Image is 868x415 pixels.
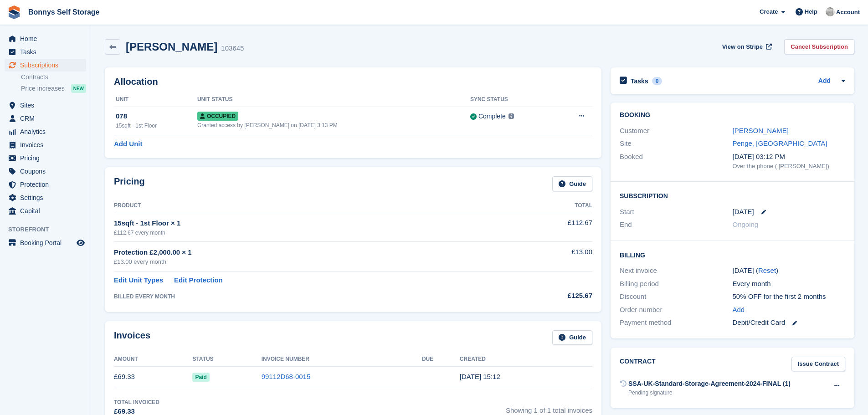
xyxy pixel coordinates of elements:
[21,73,86,82] a: Contracts
[791,357,845,372] a: Issue Contract
[620,318,732,328] div: Payment method
[5,112,86,125] a: menu
[733,305,745,315] a: Add
[262,352,422,367] th: Invoice Number
[504,199,592,213] th: Total
[628,379,791,389] div: SSA-UK-Standard-Storage-Agreement-2024-FINAL (1)
[5,165,86,178] a: menu
[784,39,854,54] a: Cancel Subscription
[552,176,592,191] a: Guide
[504,291,592,301] div: £125.67
[733,220,759,228] span: Ongoing
[620,126,732,136] div: Customer
[620,152,732,171] div: Booked
[71,84,86,93] div: NEW
[114,292,504,301] div: BILLED EVERY MONTH
[5,138,86,151] a: menu
[7,5,21,19] img: stora-icon-8386f47178a22dfd0bd8f6a31ec36ba5ce8667c1dd55bd0f319d3a0aa187defe.svg
[836,8,860,17] span: Account
[620,305,732,315] div: Order number
[620,112,845,119] h2: Booking
[114,229,504,237] div: £112.67 every month
[114,176,145,191] h2: Pricing
[114,367,192,387] td: £69.33
[197,121,470,129] div: Granted access by [PERSON_NAME] on [DATE] 3:13 PM
[20,112,75,125] span: CRM
[20,125,75,138] span: Analytics
[5,125,86,138] a: menu
[620,220,732,230] div: End
[20,191,75,204] span: Settings
[733,162,845,171] div: Over the phone ( [PERSON_NAME])
[126,41,217,53] h2: [PERSON_NAME]
[20,152,75,164] span: Pricing
[504,242,592,272] td: £13.00
[262,373,311,380] a: 99112D68-0015
[116,122,197,130] div: 15sqft - 1st Floor
[652,77,663,85] div: 0
[422,352,460,367] th: Due
[116,111,197,122] div: 078
[114,398,159,406] div: Total Invoiced
[21,84,65,93] span: Price increases
[221,43,244,54] div: 103645
[20,32,75,45] span: Home
[20,178,75,191] span: Protection
[620,207,732,217] div: Start
[197,112,238,121] span: Occupied
[114,352,192,367] th: Amount
[733,279,845,289] div: Every month
[192,373,209,382] span: Paid
[620,357,656,372] h2: Contract
[114,77,592,87] h2: Allocation
[174,275,223,286] a: Edit Protection
[20,205,75,217] span: Capital
[620,279,732,289] div: Billing period
[20,46,75,58] span: Tasks
[620,266,732,276] div: Next invoice
[826,7,835,16] img: James Bonny
[114,92,197,107] th: Unit
[5,178,86,191] a: menu
[5,236,86,249] a: menu
[8,225,91,234] span: Storefront
[733,152,845,162] div: [DATE] 03:12 PM
[620,138,732,149] div: Site
[114,218,504,229] div: 15sqft - 1st Floor × 1
[620,250,845,259] h2: Billing
[114,139,142,149] a: Add Unit
[620,292,732,302] div: Discount
[470,92,555,107] th: Sync Status
[818,76,831,87] a: Add
[75,237,86,248] a: Preview store
[5,32,86,45] a: menu
[20,165,75,178] span: Coupons
[20,59,75,72] span: Subscriptions
[722,42,763,51] span: View on Stripe
[733,139,827,147] a: Penge, [GEOGRAPHIC_DATA]
[197,92,470,107] th: Unit Status
[5,152,86,164] a: menu
[719,39,774,54] a: View on Stripe
[20,138,75,151] span: Invoices
[5,99,86,112] a: menu
[478,112,506,121] div: Complete
[805,7,817,16] span: Help
[628,389,791,397] div: Pending signature
[192,352,261,367] th: Status
[508,113,514,119] img: icon-info-grey-7440780725fd019a000dd9b08b2336e03edf1995a4989e88bcd33f0948082b44.svg
[114,247,504,258] div: Protection £2,000.00 × 1
[20,236,75,249] span: Booking Portal
[114,257,504,266] div: £13.00 every month
[114,330,150,345] h2: Invoices
[25,5,103,20] a: Bonnys Self Storage
[760,7,778,16] span: Create
[114,275,163,286] a: Edit Unit Types
[733,207,754,217] time: 2025-08-26 00:00:00 UTC
[733,127,789,134] a: [PERSON_NAME]
[460,373,500,380] time: 2025-08-26 14:12:54 UTC
[631,77,648,85] h2: Tasks
[552,330,592,345] a: Guide
[758,266,776,274] a: Reset
[733,318,845,328] div: Debit/Credit Card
